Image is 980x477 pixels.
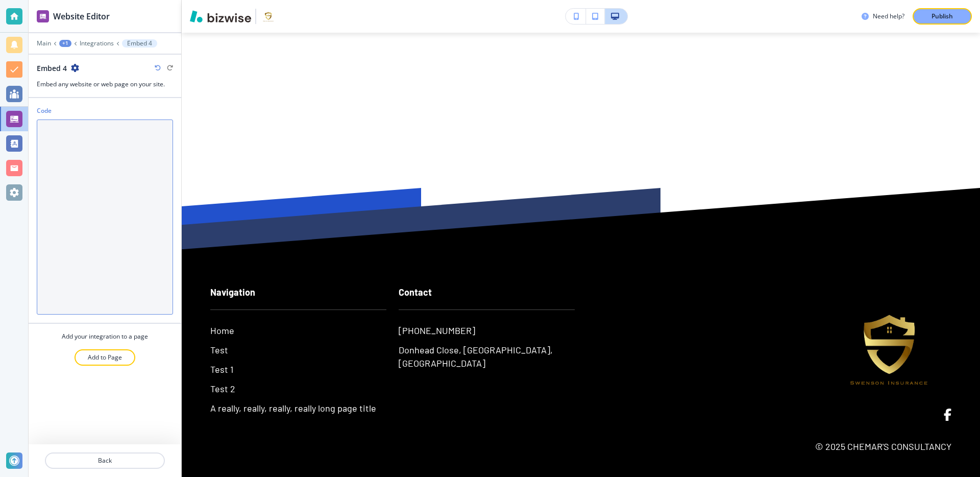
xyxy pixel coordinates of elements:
[775,440,951,454] p: © 2025 Chemar's Consultancy
[53,10,110,22] h2: Website Editor
[80,40,114,47] button: Integrations
[127,40,152,47] p: Embed 4
[59,40,71,47] button: +1
[260,8,277,25] img: Your Logo
[37,80,173,89] h3: Embed any website or web page on your site.
[37,40,51,47] button: Main
[37,106,52,115] h2: Code
[75,349,135,366] button: Add to Page
[210,324,234,338] p: Home
[190,10,251,22] img: Bizwise Logo
[46,456,164,465] p: Back
[932,12,953,21] p: Publish
[913,8,972,25] button: Publish
[62,332,148,341] h4: Add your integration to a page
[88,353,122,362] p: Add to Page
[399,344,575,370] p: Donhead Close, [GEOGRAPHIC_DATA], [GEOGRAPHIC_DATA]
[45,452,165,469] button: Back
[210,363,233,376] p: Test 1
[210,287,255,298] strong: Navigation
[37,10,49,22] img: editor icon
[399,324,475,338] a: [PHONE_NUMBER]
[122,39,157,47] button: Embed 4
[210,344,228,357] p: Test
[37,63,67,74] h2: Embed 4
[873,12,904,21] h3: Need help?
[829,286,951,409] img: Chemar's Consultancy
[210,402,376,415] p: A really, really, really, really long page title
[399,287,432,298] strong: Contact
[210,383,235,396] p: Test 2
